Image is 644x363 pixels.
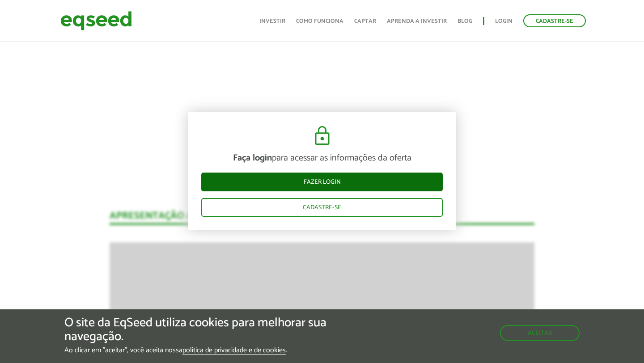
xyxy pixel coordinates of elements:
a: Cadastre-se [523,14,586,27]
a: Fazer login [201,173,443,191]
p: para acessar as informações da oferta [201,153,443,164]
button: Aceitar [500,325,580,341]
a: Investir [259,18,285,24]
a: Blog [458,18,472,24]
a: Login [495,18,513,24]
h5: O site da EqSeed utiliza cookies para melhorar sua navegação. [64,316,373,344]
img: EqSeed [60,9,132,33]
strong: Faça login [233,151,272,165]
a: Aprenda a investir [387,18,447,24]
img: cadeado.svg [311,125,333,147]
a: Como funciona [296,18,343,24]
a: política de privacidade e de cookies [182,347,286,355]
a: Captar [354,18,376,24]
p: Ao clicar em "aceitar", você aceita nossa . [64,346,373,355]
a: Cadastre-se [201,198,443,217]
